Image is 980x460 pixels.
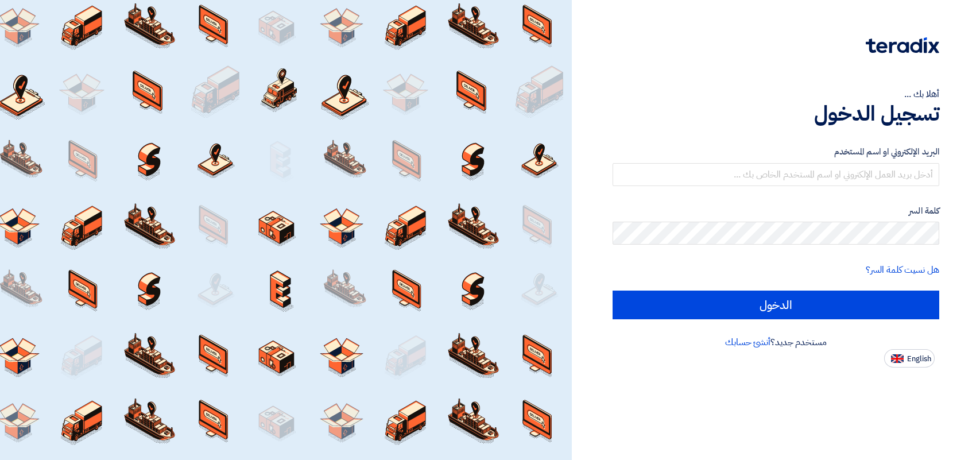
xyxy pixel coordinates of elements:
[907,355,931,363] span: English
[613,87,939,101] div: أهلا بك ...
[613,291,939,319] input: الدخول
[884,349,935,368] button: English
[613,163,939,186] input: أدخل بريد العمل الإلكتروني او اسم المستخدم الخاص بك ...
[866,263,939,277] a: هل نسيت كلمة السر؟
[866,37,939,53] img: Teradix logo
[613,101,939,126] h1: تسجيل الدخول
[613,335,939,349] div: مستخدم جديد؟
[613,204,939,218] label: كلمة السر
[613,145,939,159] label: البريد الإلكتروني او اسم المستخدم
[891,354,904,363] img: en-US.png
[725,335,770,349] a: أنشئ حسابك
